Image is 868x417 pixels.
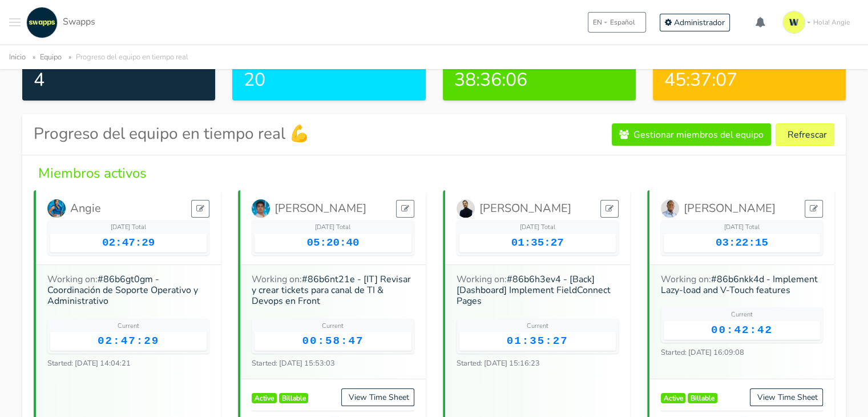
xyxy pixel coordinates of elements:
h2: 45:37:07 [664,69,834,91]
span: 05:20:40 [306,236,359,249]
a: Angie [47,199,101,218]
a: Gestionar miembros del equipo [612,123,771,146]
h2: 20 [244,69,414,91]
span: Billable [279,393,309,403]
small: Started: [DATE] 14:04:21 [47,358,131,368]
img: isotipo-3-3e143c57.png [782,11,805,34]
a: Administrador [660,14,730,31]
img: José [252,199,270,218]
a: Hola! Angie [778,6,859,38]
span: 02:47:29 [98,335,159,347]
img: swapps-linkedin-v2.jpg [26,7,58,38]
img: Angie [47,199,66,218]
small: Started: [DATE] 15:53:03 [252,358,335,368]
button: Refrescar [776,123,834,146]
a: #86b6gt0gm - Coordinación de Soporte Operativo y Administrativo [47,273,198,307]
span: Billable [688,393,717,403]
small: Started: [DATE] 16:09:08 [661,347,744,358]
small: Started: [DATE] 15:16:23 [457,358,540,368]
span: Administrador [674,17,725,28]
h3: Progreso del equipo en tiempo real 💪 [34,125,309,144]
a: #86b6nt21e - [IT] Revisar y crear tickets para canal de TI & Devops en Front [252,273,411,307]
span: Hola! Angie [813,17,850,27]
span: 02:47:29 [102,236,155,249]
button: ENEspañol [588,12,646,33]
h6: Working on: [457,274,619,307]
div: [DATE] Total [50,223,207,232]
h6: Working on: [252,274,414,307]
span: Swapps [63,15,95,28]
div: Current [255,322,411,331]
div: [DATE] Total [459,223,616,232]
a: View Time Sheet [750,388,823,406]
button: Toggle navigation menu [9,7,21,38]
img: Carlos [457,199,475,218]
a: #86b6nkk4d - Implement Lazy-load and V-Touch features [661,273,818,296]
div: Current [50,322,207,331]
a: Swapps [23,7,95,38]
div: Current [459,322,616,331]
span: 00:42:42 [711,324,773,336]
span: 01:35:27 [511,236,564,249]
span: 00:58:47 [302,335,364,347]
a: Inicio [9,52,26,62]
span: Active [661,393,686,403]
a: #86b6h3ev4 - [Back] [Dashboard] Implement FieldConnect Pages [457,273,611,307]
span: Active [252,393,277,403]
span: 01:35:27 [507,335,568,347]
div: [DATE] Total [255,223,411,232]
h4: Miembros activos [34,165,834,182]
a: [PERSON_NAME] [457,199,571,218]
a: View Time Sheet [341,388,414,406]
span: 03:22:15 [716,236,768,249]
h6: Working on: [47,274,209,307]
h2: 38:36:06 [454,69,624,91]
h6: Working on: [661,274,823,296]
a: [PERSON_NAME] [661,199,776,218]
img: Hector [661,199,679,218]
li: Progreso del equipo en tiempo real [64,51,188,64]
a: Equipo [40,52,62,62]
span: Español [610,17,635,27]
div: Current [664,310,820,320]
a: [PERSON_NAME] [252,199,366,218]
div: [DATE] Total [664,223,820,232]
h2: 4 [34,69,204,91]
